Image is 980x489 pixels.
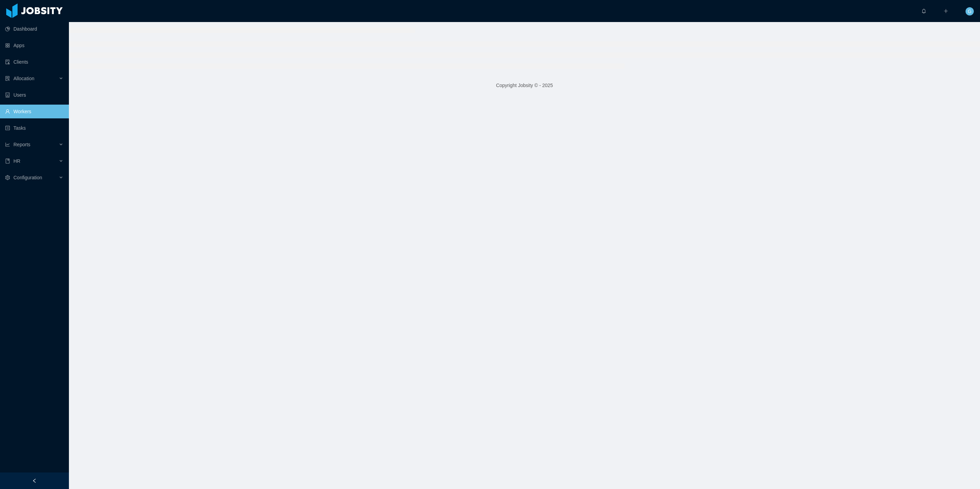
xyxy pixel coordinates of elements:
[5,142,10,147] i: icon: line-chart
[5,88,63,102] a: icon: robotUsers
[943,9,948,13] i: icon: plus
[13,158,20,164] span: HR
[968,7,972,15] span: G
[5,175,10,180] i: icon: setting
[5,159,10,163] i: icon: book
[921,9,926,13] i: icon: bell
[5,55,63,69] a: icon: auditClients
[5,76,10,81] i: icon: solution
[5,121,63,135] a: icon: profileTasks
[13,76,34,81] span: Allocation
[13,175,42,180] span: Configuration
[13,142,30,147] span: Reports
[5,22,63,36] a: icon: pie-chartDashboard
[926,5,933,12] sup: 0
[5,39,63,52] a: icon: appstoreApps
[69,74,980,97] footer: Copyright Jobsity © - 2025
[5,105,63,118] a: icon: userWorkers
